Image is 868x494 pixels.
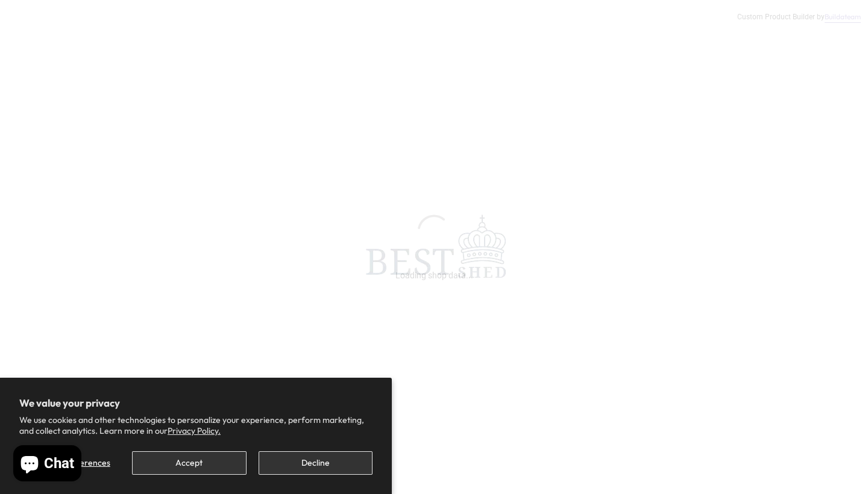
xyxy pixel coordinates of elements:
[19,397,373,409] h2: We value your privacy
[168,425,221,436] a: Privacy Policy.
[132,451,246,475] button: Accept
[259,451,373,475] button: Decline
[19,414,373,436] p: We use cookies and other technologies to personalize your experience, perform marketing, and coll...
[10,445,85,484] inbox-online-store-chat: Shopify online store chat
